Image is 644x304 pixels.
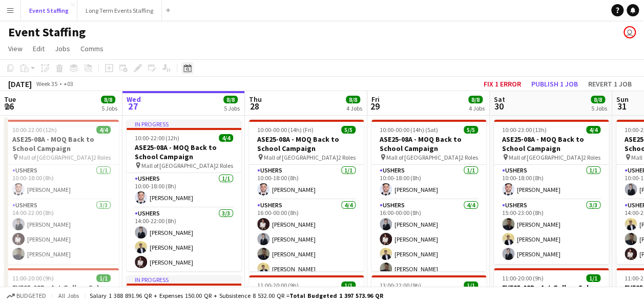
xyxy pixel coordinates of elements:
h3: ASE25-08A - MOQ Back to School Campaign [127,143,241,161]
span: Total Budgeted 1 397 573.96 QR [289,292,383,299]
span: Tue [4,95,16,104]
app-card-role: Ushers3/314:00-22:00 (8h)[PERSON_NAME][PERSON_NAME][PERSON_NAME] [127,208,241,272]
span: Budgeted [16,292,46,299]
span: 4/4 [96,126,111,134]
h3: ASE25-08A - MOQ Back to School Campaign [249,135,364,153]
a: View [4,42,27,55]
h3: EVE25-08B - Art Gallery Sales Associate [4,283,119,301]
span: 4/4 [586,126,600,134]
button: Budgeted [5,290,48,301]
a: Jobs [51,42,74,55]
span: 2 Roles [583,154,600,161]
span: Jobs [55,44,70,53]
span: 10:00-22:00 (12h) [12,126,57,134]
span: Week 35 [34,80,59,88]
span: 13:00-22:00 (9h) [380,281,421,289]
span: 1/1 [96,274,111,282]
button: Fix 1 error [480,77,525,91]
app-card-role: Ushers4/416:00-00:00 (8h)[PERSON_NAME][PERSON_NAME][PERSON_NAME][PERSON_NAME] [371,200,486,279]
span: 2 Roles [338,154,356,161]
span: 4/4 [219,134,233,142]
app-job-card: 10:00-00:00 (14h) (Sat)5/5ASE25-08A - MOQ Back to School Campaign Mall of [GEOGRAPHIC_DATA]2 Role... [371,120,486,271]
span: 27 [125,100,141,112]
h3: ASE25-08A - MOQ Back to School Campaign [4,135,119,153]
span: 8/8 [346,96,360,103]
div: In progress [127,275,241,284]
span: 31 [615,100,629,112]
span: Mall of [GEOGRAPHIC_DATA] [386,154,461,161]
span: 11:00-20:00 (9h) [257,281,299,289]
app-card-role: Ushers3/315:00-23:00 (8h)[PERSON_NAME][PERSON_NAME][PERSON_NAME] [494,200,609,264]
app-card-role: Ushers1/110:00-18:00 (8h)[PERSON_NAME] [4,165,119,200]
span: Comms [80,44,103,53]
app-card-role: Ushers1/110:00-18:00 (8h)[PERSON_NAME] [127,173,241,208]
a: Comms [76,42,108,55]
span: Mall of [GEOGRAPHIC_DATA] [264,154,338,161]
span: 5/5 [464,126,478,134]
app-card-role: Ushers1/110:00-18:00 (8h)[PERSON_NAME] [371,165,486,200]
div: In progress [127,120,241,128]
h3: ASE25-08A - MOQ Back to School Campaign [371,135,486,153]
span: Thu [249,95,262,104]
span: 8/8 [223,96,238,103]
span: 8/8 [101,96,115,103]
span: 8/8 [468,96,483,103]
span: 10:00-00:00 (14h) (Sat) [380,126,438,134]
button: Publish 1 job [527,77,582,91]
span: 1/1 [341,281,356,289]
span: 11:00-20:00 (9h) [502,274,544,282]
span: 10:00-22:00 (12h) [135,134,179,142]
h3: ASE25-08A - MOQ Back to School Campaign [494,135,609,153]
div: Salary 1 388 891.96 QR + Expenses 150.00 QR + Subsistence 8 532.00 QR = [90,292,383,299]
button: Long Term Events Staffing [77,1,162,20]
a: Edit [29,42,49,55]
span: 1/1 [464,281,478,289]
div: 5 Jobs [591,104,607,112]
span: Fri [371,95,380,104]
div: [DATE] [8,79,32,89]
app-card-role: Ushers1/110:00-18:00 (8h)[PERSON_NAME] [249,165,364,200]
span: 26 [3,100,16,112]
div: +03 [64,80,73,88]
span: 5/5 [341,126,356,134]
span: 2 Roles [93,154,111,161]
span: Sun [616,95,629,104]
span: All jobs [56,292,81,299]
div: 5 Jobs [224,104,240,112]
span: 30 [492,100,505,112]
span: View [8,44,23,53]
app-job-card: 10:00-00:00 (14h) (Fri)5/5ASE25-08A - MOQ Back to School Campaign Mall of [GEOGRAPHIC_DATA]2 Role... [249,120,364,271]
span: 2 Roles [461,154,478,161]
app-job-card: In progress10:00-22:00 (12h)4/4ASE25-08A - MOQ Back to School Campaign Mall of [GEOGRAPHIC_DATA]2... [127,120,241,271]
div: 4 Jobs [346,104,362,112]
div: 5 Jobs [101,104,117,112]
span: 10:00-23:00 (13h) [502,126,547,134]
span: Sat [494,95,505,104]
span: 28 [247,100,262,112]
span: Mall of [GEOGRAPHIC_DATA] [509,154,583,161]
h3: EVE25-08B - Art Gallery Sales Associate [494,283,609,301]
span: 2 Roles [216,162,233,169]
app-job-card: 10:00-22:00 (12h)4/4ASE25-08A - MOQ Back to School Campaign Mall of [GEOGRAPHIC_DATA]2 RolesUsher... [4,120,119,264]
span: 1/1 [586,274,600,282]
button: Revert 1 job [584,77,636,91]
span: Mall of [GEOGRAPHIC_DATA] [141,162,216,169]
span: 29 [370,100,380,112]
app-card-role: Ushers4/416:00-00:00 (8h)[PERSON_NAME][PERSON_NAME][PERSON_NAME][PERSON_NAME] [249,200,364,279]
button: Event Staffing [21,1,77,20]
app-card-role: Ushers3/314:00-22:00 (8h)[PERSON_NAME][PERSON_NAME][PERSON_NAME] [4,200,119,264]
app-job-card: 10:00-23:00 (13h)4/4ASE25-08A - MOQ Back to School Campaign Mall of [GEOGRAPHIC_DATA]2 RolesUsher... [494,120,609,264]
app-card-role: Ushers1/110:00-18:00 (8h)[PERSON_NAME] [494,165,609,200]
span: 8/8 [591,96,605,103]
span: Mall of [GEOGRAPHIC_DATA] [19,154,93,161]
span: Wed [127,95,141,104]
span: 11:00-20:00 (9h) [12,274,54,282]
div: 4 Jobs [469,104,485,112]
span: Edit [33,44,45,53]
h1: Event Staffing [8,25,86,40]
span: 10:00-00:00 (14h) (Fri) [257,126,314,134]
